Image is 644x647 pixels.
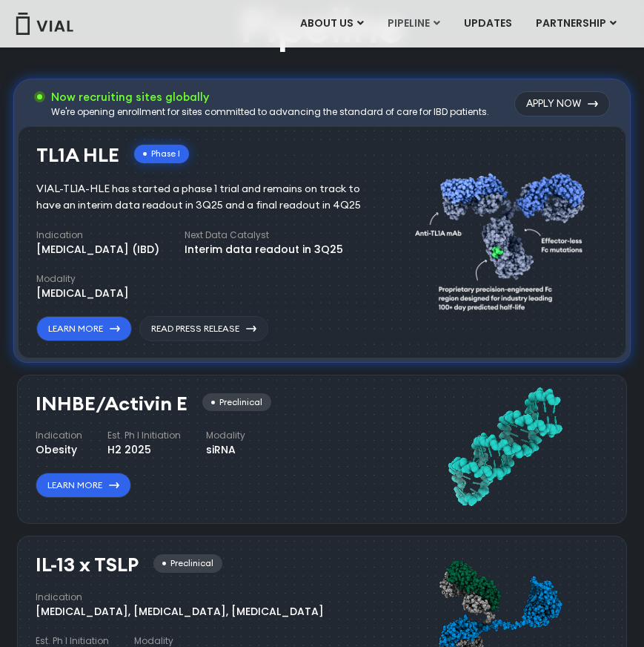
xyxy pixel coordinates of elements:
[36,554,139,576] h3: IL-13 x TSLP
[36,272,129,286] h4: Modality
[202,393,271,412] div: Preclinical
[134,145,189,163] div: Phase I
[107,442,181,458] div: H2 2025
[36,604,324,620] div: [MEDICAL_DATA], [MEDICAL_DATA], [MEDICAL_DATA]
[206,429,245,442] h4: Modality
[36,242,159,257] div: [MEDICAL_DATA] (IBD)
[514,91,610,116] a: Apply Now
[288,11,375,36] a: ABOUT USMenu Toggle
[36,393,187,415] h3: INHBE/Activin E
[51,105,489,119] div: We're opening enrollment for sites committed to advancing the standard of care for IBD patients.
[524,11,628,36] a: PARTNERSHIPMenu Toggle
[415,137,593,341] img: TL1A antibody diagram.
[376,11,451,36] a: PIPELINEMenu Toggle
[36,429,82,442] h4: Indication
[452,11,523,36] a: UPDATES
[15,13,74,35] img: Vial Logo
[36,442,82,458] div: Obesity
[36,473,131,498] a: Learn More
[185,242,343,257] div: Interim data readout in 3Q25
[36,229,159,242] h4: Indication
[36,591,324,604] h4: Indication
[107,429,181,442] h4: Est. Ph I Initiation
[36,286,129,301] div: [MEDICAL_DATA]
[51,89,489,105] h3: Now recruiting sites globally
[139,316,268,341] a: Read Press Release
[36,316,132,341] a: Learn More
[185,229,343,242] h4: Next Data Catalyst
[206,442,245,458] div: siRNA
[153,554,222,573] div: Preclinical
[36,181,382,214] div: VIAL-TL1A-HLE has started a phase 1 trial and remains on track to have an interim data readout in...
[36,145,119,166] h3: TL1A HLE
